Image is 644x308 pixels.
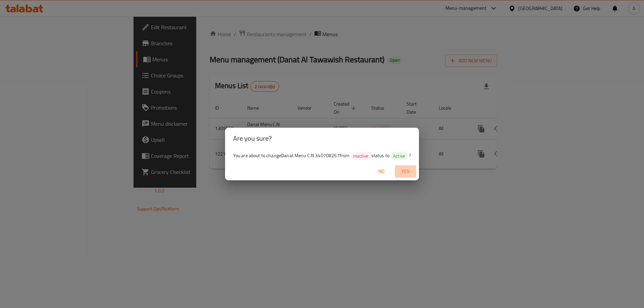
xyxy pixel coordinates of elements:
[233,133,411,144] h2: Are you sure?
[397,167,414,176] span: Yes
[390,152,408,160] div: Active
[233,151,411,160] span: You are about to change Danat Menu C.N 340708267 from status to ?
[351,153,371,159] span: Inactive
[351,152,371,160] div: Inactive
[373,167,389,176] span: No
[371,165,392,178] button: No
[390,153,408,159] span: Active
[395,165,416,178] button: Yes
